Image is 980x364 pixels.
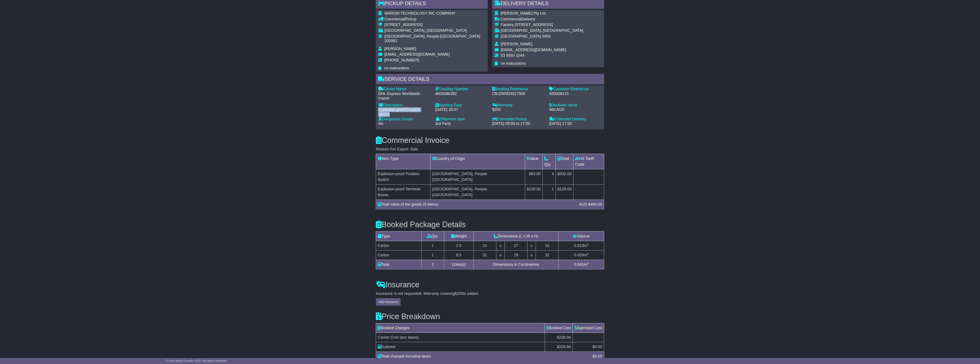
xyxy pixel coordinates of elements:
[421,241,444,250] td: 1
[376,231,422,241] td: Type
[384,52,450,57] span: [EMAIL_ADDRESS][DOMAIN_NAME]
[573,323,604,333] td: Approved Cost
[376,147,604,152] div: Reason For Export: Sale
[376,353,590,359] div: Total charged including taxes
[536,241,559,250] td: 15
[376,260,422,269] td: Total
[505,241,528,250] td: 27
[378,117,431,122] div: Dangerous Goods
[527,250,536,260] td: x
[376,291,604,296] div: Insurance is not requested. Warranty covering is added.
[556,169,573,184] td: $332.00
[431,169,525,184] td: [GEOGRAPHIC_DATA], People-[GEOGRAPHIC_DATA]
[496,241,505,250] td: x
[384,28,485,33] div: [GEOGRAPHIC_DATA], [GEOGRAPHIC_DATA]
[376,136,604,145] h3: Commercial Invoice
[444,231,473,241] td: Weight
[505,250,528,260] td: 29
[501,42,532,46] span: [PERSON_NAME]
[376,154,431,169] td: Item Type
[549,121,602,126] div: [DATE] 17:00
[384,11,455,15] span: WAROM TECHNOLOGY INC COMPANY
[577,202,604,207] div: AUD $460.00
[376,184,431,200] td: Explosion-proof Terminal Boxes
[378,107,431,117] div: Explosion-proof Position Switch
[545,323,573,333] td: Booked Cost
[384,39,397,43] span: 200081
[378,92,431,101] div: DHL Express Worldwide Import
[473,260,558,269] td: Dimensions in Centimetres
[601,335,602,340] span: -
[435,121,451,126] span: 3rd Party
[492,107,545,112] div: $250
[574,262,584,267] span: 0.041
[384,58,419,62] span: [PHONE_NUMBER]
[549,92,602,96] div: S00006115
[376,312,604,321] h3: Price Breakdown
[384,17,405,21] span: Commercial
[574,243,584,248] span: 0.013
[376,280,604,289] h3: Insurance
[492,92,545,96] div: CBJ250924017006
[545,342,573,352] td: $
[527,241,536,250] td: x
[501,23,583,27] div: Factory [STREET_ADDRESS]
[501,48,566,52] span: [EMAIL_ADDRESS][DOMAIN_NAME]
[501,61,526,66] span: no instructions
[549,107,602,112] div: 460 AUD
[452,262,456,267] span: 11
[376,220,604,229] h3: Booked Package Details
[431,184,525,200] td: [GEOGRAPHIC_DATA], People-[GEOGRAPHIC_DATA]
[378,121,383,126] span: No
[557,335,571,340] span: $228.94
[444,260,473,269] td: kilo(s)
[501,17,583,22] div: Delivery
[543,154,556,169] td: Qty
[421,250,444,260] td: 1
[421,260,444,269] td: 2
[384,34,480,38] span: [GEOGRAPHIC_DATA], People-[GEOGRAPHIC_DATA]
[400,335,419,340] span: (exc taxes)
[473,250,496,260] td: 31
[525,184,543,200] td: $128.00
[455,291,463,296] span: $250
[525,169,543,184] td: $83.00
[496,250,505,260] td: x
[556,154,573,169] td: Total
[559,345,571,349] span: 228.94
[543,184,556,200] td: 1
[165,359,228,362] span: © One World Courier 2025. All rights reserved.
[421,231,444,241] td: Qty.
[376,250,422,260] td: Carton
[492,103,545,108] div: Warranty
[590,353,604,359] div: $
[573,154,604,169] td: HS Tariff Code
[376,169,431,184] td: Explosion-proof Position Switch
[556,184,573,200] td: $128.00
[376,342,545,352] td: Subtotal
[543,169,556,184] td: 4
[542,34,551,38] span: 3058
[501,28,583,33] div: [GEOGRAPHIC_DATA], [GEOGRAPHIC_DATA]
[595,345,602,349] span: 0.00
[378,87,431,92] div: Carrier Name
[444,241,473,250] td: 2.5
[587,262,589,265] sup: 3
[384,66,409,70] span: no instructions
[435,117,488,122] div: Shipment type
[549,103,602,108] div: Declared Value
[431,154,525,169] td: Country of Origin
[573,342,604,352] td: $
[559,231,604,241] td: Volume
[587,243,589,246] sup: 3
[444,250,473,260] td: 8.5
[473,231,558,241] td: Dimensions (L x W x H)
[574,253,584,257] span: 0.029
[435,107,488,112] div: [DATE] 16:07
[435,103,488,108] div: Booking Date
[378,335,399,340] span: Carrier Cost
[376,298,401,306] button: Add Insurance
[376,323,545,333] td: Booked Charges
[378,103,431,108] div: Description
[492,121,545,126] div: [DATE] 09:00 to 17:00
